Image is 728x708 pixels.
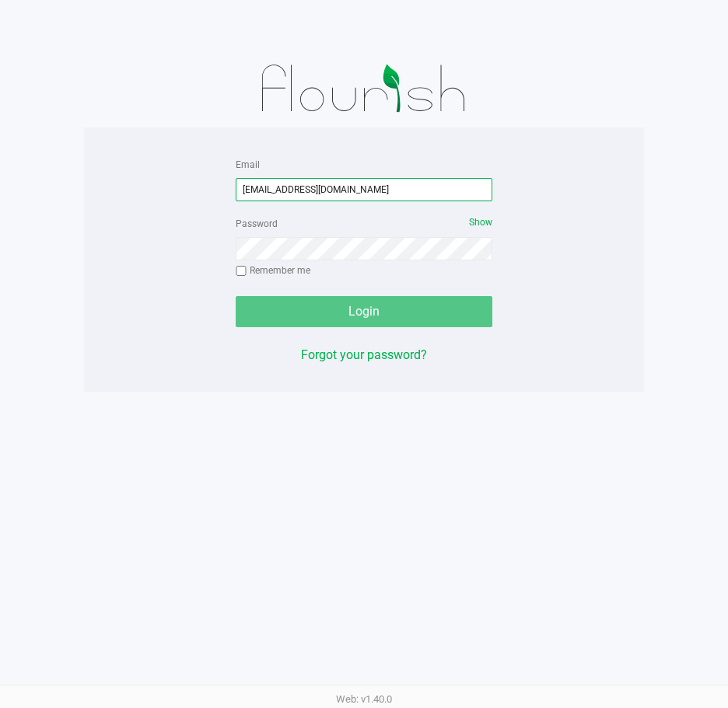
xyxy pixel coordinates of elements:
label: Email [236,158,260,172]
span: Web: v1.40.0 [336,693,392,705]
label: Password [236,217,278,231]
input: Remember me [236,266,247,277]
label: Remember me [236,263,310,277]
button: Forgot your password? [301,346,427,364]
span: Show [469,217,492,228]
